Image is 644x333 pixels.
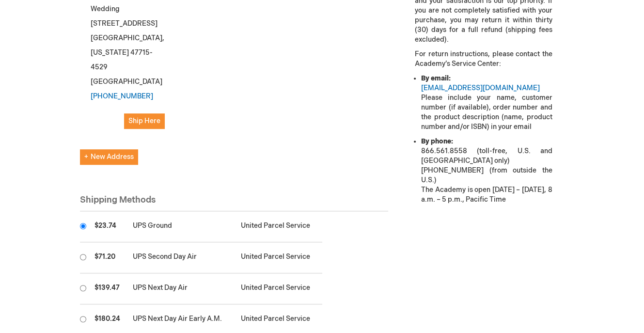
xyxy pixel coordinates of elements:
[128,242,236,273] td: UPS Second Day Air
[91,92,153,100] a: [PHONE_NUMBER]
[236,242,322,273] td: United Parcel Service
[124,113,165,129] button: Ship Here
[236,273,322,304] td: United Parcel Service
[94,284,120,292] span: $139.47
[84,153,134,161] span: New Address
[80,194,389,212] div: Shipping Methods
[421,74,552,132] li: Please include your name, customer number (if available), order number and the product descriptio...
[94,222,116,230] span: $23.74
[91,48,129,57] span: [US_STATE]
[80,149,138,165] button: New Address
[421,137,453,145] strong: By phone:
[415,49,552,69] p: For return instructions, please contact the Academy’s Service Center:
[421,137,552,205] li: 866.561.8558 (toll-free, U.S. and [GEOGRAPHIC_DATA] only) [PHONE_NUMBER] (from outside the U.S.) ...
[162,34,164,42] span: ,
[128,117,160,125] span: Ship Here
[421,74,451,82] strong: By email:
[128,211,236,242] td: UPS Ground
[236,211,322,242] td: United Parcel Service
[94,253,115,261] span: $71.20
[421,84,540,92] a: [EMAIL_ADDRESS][DOMAIN_NAME]
[128,273,236,304] td: UPS Next Day Air
[94,315,120,323] span: $180.24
